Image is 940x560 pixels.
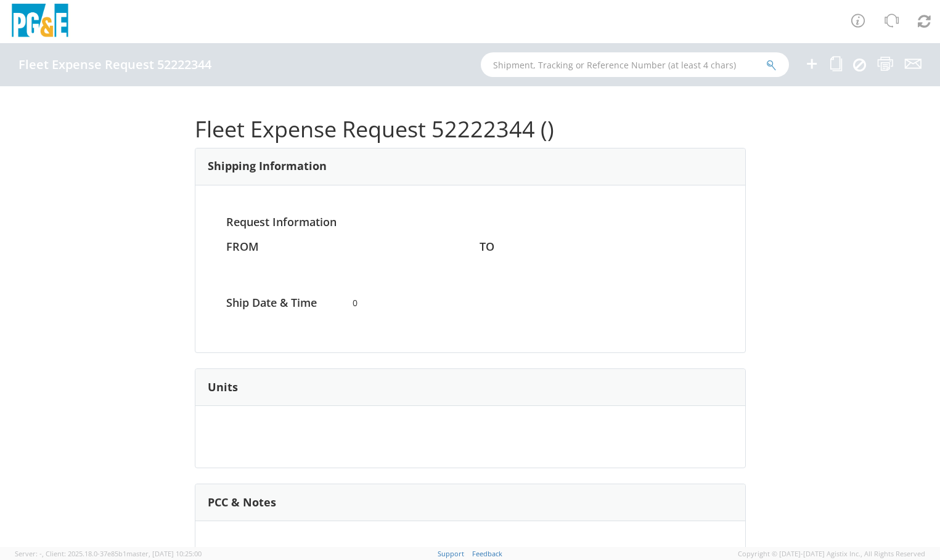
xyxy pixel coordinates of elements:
[481,52,789,77] input: Shipment, Tracking or Reference Number (at least 4 chars)
[42,549,44,558] span: ,
[226,241,461,253] h4: FROM
[195,117,746,142] h1: Fleet Expense Request 52222344 ()
[343,297,597,309] span: 0
[208,497,276,509] h3: PCC & Notes
[226,216,714,229] h4: Request Information
[126,549,202,558] span: master, [DATE] 10:25:00
[18,58,211,71] h4: Fleet Expense Request 52222344
[15,549,44,558] span: Server: -
[46,549,202,558] span: Client: 2025.18.0-37e85b1
[738,549,925,559] span: Copyright © [DATE]-[DATE] Agistix Inc., All Rights Reserved
[9,4,71,40] img: pge-logo-06675f144f4cfa6a6814.png
[438,549,464,558] a: Support
[208,160,327,172] h3: Shipping Information
[208,381,238,394] h3: Units
[217,297,344,309] h4: Ship Date & Time
[472,549,502,558] a: Feedback
[480,241,714,253] h4: TO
